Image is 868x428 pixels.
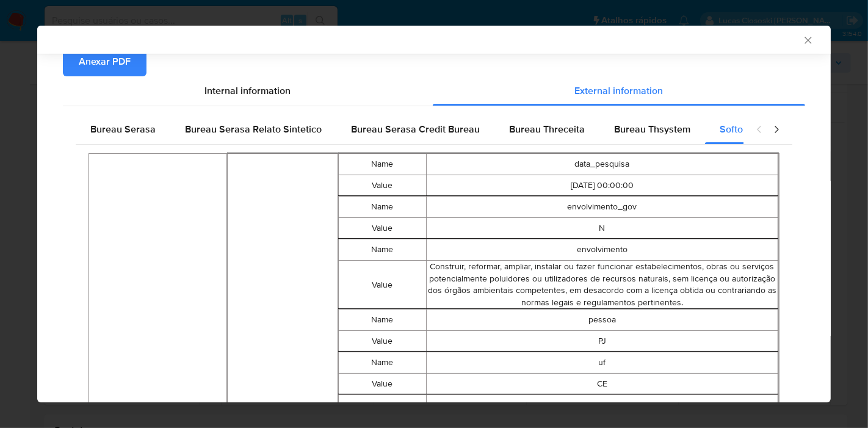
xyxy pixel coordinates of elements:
[79,48,131,75] span: Anexar PDF
[426,261,778,309] td: Construir, reformar, ampliar, instalar ou fazer funcionar estabelecimentos, obras ou serviços pot...
[338,394,426,416] td: Name
[338,330,426,352] td: Value
[720,122,748,136] span: Softon
[426,309,778,330] td: pessoa
[90,122,156,136] span: Bureau Serasa
[37,26,831,402] div: closure-recommendation-modal
[426,373,778,394] td: CE
[338,175,426,197] td: Value
[509,122,585,136] span: Bureau Threceita
[351,122,480,136] span: Bureau Serasa Credit Bureau
[426,352,778,373] td: uf
[338,239,426,261] td: Name
[426,154,778,175] td: data_pesquisa
[426,175,778,197] td: [DATE] 00:00:00
[426,330,778,352] td: PJ
[426,218,778,239] td: N
[575,84,664,98] span: External information
[426,239,778,261] td: envolvimento
[802,34,813,45] button: Fechar a janela
[426,197,778,218] td: envolvimento_gov
[63,76,805,106] div: Detailed info
[76,115,743,144] div: Detailed external info
[338,373,426,394] td: Value
[338,261,426,309] td: Value
[338,197,426,218] td: Name
[426,394,778,416] td: data_noticia
[205,84,291,98] span: Internal information
[338,154,426,175] td: Name
[338,352,426,373] td: Name
[185,122,322,136] span: Bureau Serasa Relato Sintetico
[338,218,426,239] td: Value
[338,309,426,330] td: Name
[63,47,146,76] button: Anexar PDF
[614,122,690,136] span: Bureau Thsystem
